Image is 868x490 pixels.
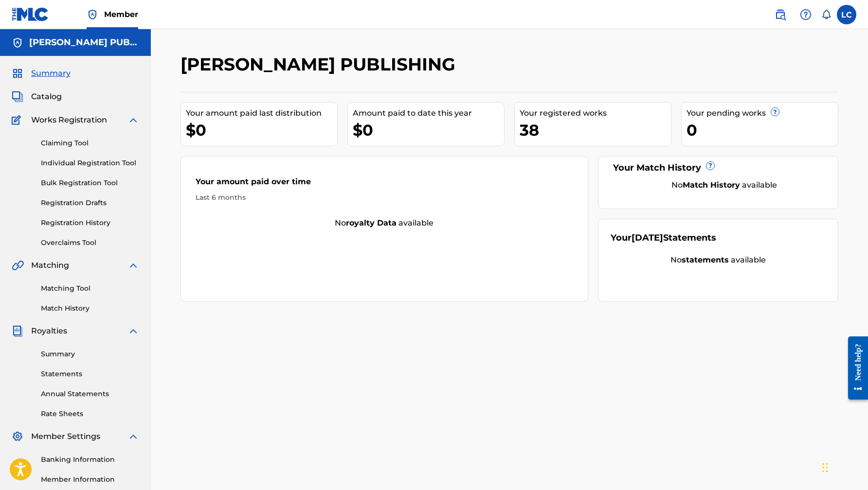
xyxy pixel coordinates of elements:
[41,409,139,419] a: Rate Sheets
[41,158,139,168] a: Individual Registration Tool
[41,474,139,485] a: Member Information
[31,114,107,126] span: Works Registration
[771,108,779,116] span: ?
[196,176,573,192] div: Your amount paid over time
[12,68,23,79] img: Summary
[12,431,23,442] img: Member Settings
[12,91,23,103] img: Catalog
[841,329,868,407] iframe: Resource Center
[346,218,397,227] strong: royalty data
[12,7,49,21] img: MLC Logo
[31,260,69,271] span: Matching
[611,231,716,245] div: Your Statements
[682,255,729,264] strong: statements
[12,325,23,337] img: Royalties
[127,325,139,337] img: expand
[41,369,139,379] a: Statements
[12,260,24,271] img: Matching
[611,254,826,266] div: No available
[41,198,139,208] a: Registration Drafts
[520,119,671,141] div: 38
[821,10,831,19] div: Notifications
[41,349,139,359] a: Summary
[822,453,828,482] div: Drag
[196,192,573,203] div: Last 6 months
[611,161,826,175] div: Your Match History
[687,119,838,141] div: 0
[12,68,71,79] a: SummarySummary
[31,431,100,442] span: Member Settings
[41,389,139,399] a: Annual Statements
[819,443,868,490] iframe: Chat Widget
[104,9,138,20] span: Member
[12,114,24,126] img: Works Registration
[181,217,588,229] div: No available
[775,9,786,20] img: search
[623,179,826,191] div: No available
[353,107,504,119] div: Amount paid to date this year
[687,107,838,119] div: Your pending works
[41,138,139,148] a: Claiming Tool
[800,9,812,20] img: help
[127,260,139,271] img: expand
[683,180,740,190] strong: Match History
[31,68,71,79] span: Summary
[127,114,139,126] img: expand
[12,37,23,49] img: Accounts
[186,107,337,119] div: Your amount paid last distribution
[127,431,139,442] img: expand
[29,37,139,48] h5: PAUL CABBIN PUBLISHING
[31,91,62,103] span: Catalog
[41,218,139,228] a: Registration History
[41,178,139,188] a: Bulk Registration Tool
[706,162,714,170] span: ?
[31,325,67,337] span: Royalties
[12,91,62,103] a: CatalogCatalog
[353,119,504,141] div: $0
[181,53,460,75] h2: [PERSON_NAME] PUBLISHING
[796,5,815,24] div: Help
[87,9,98,20] img: Top Rightsholder
[41,238,139,248] a: Overclaims Tool
[771,5,790,24] a: Public Search
[632,232,663,243] span: [DATE]
[41,303,139,314] a: Match History
[186,119,337,141] div: $0
[41,283,139,294] a: Matching Tool
[520,107,671,119] div: Your registered works
[837,5,856,24] div: User Menu
[41,455,139,465] a: Banking Information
